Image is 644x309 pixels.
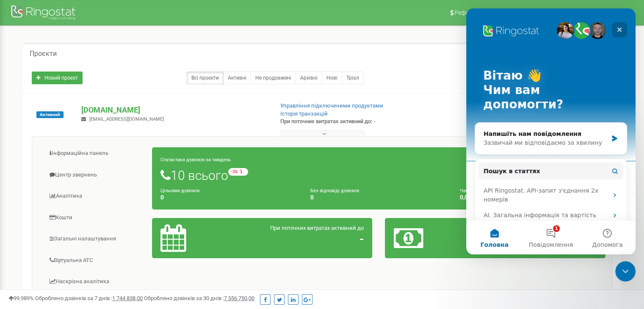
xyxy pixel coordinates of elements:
[39,186,152,207] a: Аналiтика
[251,72,296,84] a: Не продовжені
[460,188,522,193] small: Частка пропущених дзвінків
[342,72,364,84] a: Тріал
[39,165,152,185] a: Центр звернень
[8,295,34,301] span: 99,989%
[39,250,152,271] a: Віртуальна АТС
[112,295,143,301] u: 1 744 838,00
[466,8,636,254] iframe: Intercom live chat
[81,105,266,116] p: [DOMAIN_NAME]
[39,143,152,164] a: Інформаційна панель
[30,50,57,58] h5: Проєкти
[228,168,248,176] small: -26
[160,157,231,163] small: Статистика дзвінків за тиждень
[39,207,152,228] a: Кошти
[223,72,251,84] a: Активні
[280,102,383,109] a: Управління підключеними продуктами
[39,229,152,249] a: Загальні налаштування
[35,295,143,301] span: Оброблено дзвінків за 7 днів :
[36,111,64,118] span: Активний
[310,188,359,193] small: Без відповіді дзвінків
[460,194,597,201] h4: 0,00 %
[32,72,83,84] a: Новий проєкт
[232,232,364,246] h2: -
[455,9,517,16] span: Реферальна програма
[39,271,152,292] a: Наскрізна аналітика
[160,168,597,182] h1: 10 всього
[296,72,322,84] a: Архівні
[310,194,448,201] h4: 0
[615,261,636,281] iframe: Intercom live chat
[160,188,199,193] small: Цільових дзвінків
[322,72,342,84] a: Нові
[280,110,328,117] a: Історія транзакцій
[89,116,164,122] span: [EMAIL_ADDRESS][DOMAIN_NAME]
[280,118,416,126] p: При поточних витратах активний до: -
[187,72,224,84] a: Всі проєкти
[224,295,254,301] u: 7 556 750,00
[270,225,364,231] span: При поточних витратах активний до
[160,194,298,201] h4: 0
[466,232,597,246] h2: 204,38 €
[144,295,254,301] span: Оброблено дзвінків за 30 днів :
